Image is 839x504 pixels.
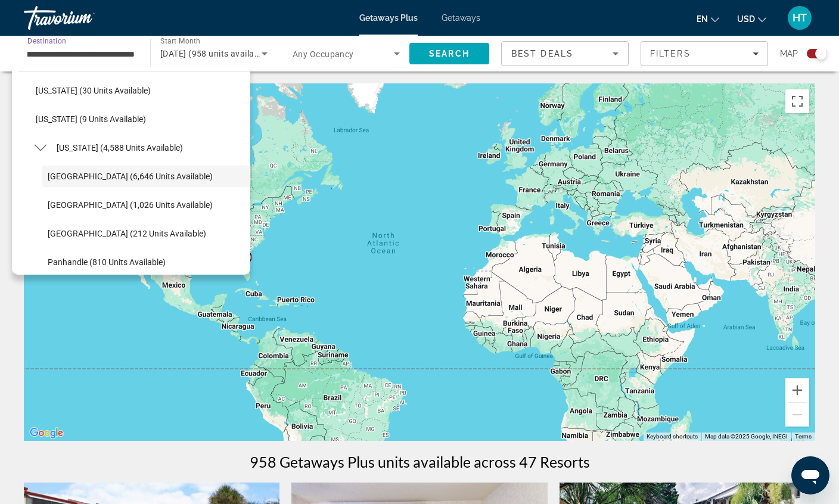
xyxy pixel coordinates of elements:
[27,425,66,441] a: Open this area in Google Maps (opens a new window)
[409,43,489,64] button: Search
[647,433,698,441] button: Keyboard shortcuts
[250,453,590,471] h1: 958 Getaways Plus units available across 47 Resorts
[12,66,250,275] div: Destination options
[293,49,354,59] span: Any Occupancy
[650,49,691,58] span: Filters
[784,5,815,30] button: User Menu
[30,108,250,130] button: Select destination: Delaware (9 units available)
[737,14,755,24] span: USD
[42,251,250,273] button: Select destination: Panhandle (810 units available)
[511,46,619,61] mat-select: Sort by
[36,114,146,124] span: [US_STATE] (9 units available)
[511,49,573,58] span: Best Deals
[30,138,51,158] button: Toggle Florida (4,588 units available) submenu
[793,12,807,24] span: HT
[785,89,809,113] button: Toggle fullscreen view
[160,37,200,45] span: Start Month
[359,13,418,23] a: Getaways Plus
[697,14,708,24] span: en
[780,45,798,62] span: Map
[27,36,66,45] span: Destination
[785,403,809,427] button: Zoom out
[27,47,135,61] input: Select destination
[737,10,766,27] button: Change currency
[791,456,829,494] iframe: Button to launch messaging window
[27,425,66,441] img: Google
[48,257,166,267] span: Panhandle (810 units available)
[705,433,788,440] span: Map data ©2025 Google, INEGI
[57,143,183,153] span: [US_STATE] (4,588 units available)
[48,200,213,210] span: [GEOGRAPHIC_DATA] (1,026 units available)
[42,223,250,244] button: Select destination: West Coast (212 units available)
[51,137,189,158] button: Select destination: Florida (4,588 units available)
[42,194,250,216] button: Select destination: East Coast (1,026 units available)
[429,49,470,58] span: Search
[48,172,213,181] span: [GEOGRAPHIC_DATA] (6,646 units available)
[442,13,480,23] a: Getaways
[24,2,143,33] a: Travorium
[160,49,269,58] span: [DATE] (958 units available)
[785,378,809,402] button: Zoom in
[48,229,206,238] span: [GEOGRAPHIC_DATA] (212 units available)
[30,80,250,101] button: Select destination: Connecticut (30 units available)
[641,41,768,66] button: Filters
[42,166,250,187] button: Select destination: Orlando & Disney Area (6,646 units available)
[795,433,812,440] a: Terms (opens in new tab)
[697,10,719,27] button: Change language
[36,86,151,95] span: [US_STATE] (30 units available)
